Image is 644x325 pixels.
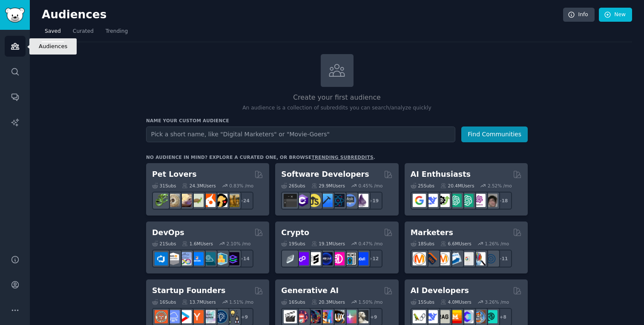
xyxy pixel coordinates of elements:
[355,310,368,323] img: DreamBooth
[411,227,453,238] h2: Marketers
[182,299,216,305] div: 13.7M Users
[485,299,509,305] div: 3.26 % /mo
[319,252,333,265] img: web3
[182,241,213,247] div: 1.6M Users
[178,310,192,323] img: startup
[494,250,512,267] div: + 11
[229,183,253,189] div: 0.83 % /mo
[5,8,25,23] img: GummySearch logo
[236,250,253,267] div: + 14
[355,252,368,265] img: defi_
[167,310,180,323] img: SaaS
[319,310,333,323] img: sdforall
[437,252,450,265] img: AskMarketing
[202,310,216,323] img: indiehackers
[411,299,434,305] div: 15 Sub s
[226,252,239,265] img: PlatformEngineers
[448,252,462,265] img: Emailmarketing
[146,92,528,103] h2: Create your first audience
[359,183,383,189] div: 0.45 % /mo
[167,252,180,265] img: AWS_Certified_Experts
[343,194,356,207] img: AskComputerScience
[319,194,333,207] img: iOSProgramming
[42,25,64,42] a: Saved
[284,252,297,265] img: ethfinance
[146,118,528,124] h3: Name your custom audience
[227,241,251,247] div: 2.10 % /mo
[448,194,462,207] img: chatgpt_promptDesign
[359,299,383,305] div: 1.50 % /mo
[413,194,426,207] img: GoogleGeminiAI
[311,241,345,247] div: 19.1M Users
[214,194,227,207] img: PetAdvice
[484,310,497,323] img: AIDevelopersSociety
[413,310,426,323] img: LangChain
[355,194,368,207] img: elixir
[202,194,216,207] img: cockatiel
[42,8,563,22] h2: Audiences
[45,28,61,35] span: Saved
[365,250,382,267] div: + 12
[155,194,168,207] img: herpetology
[146,127,455,142] input: Pick a short name, like "Digital Marketers" or "Movie-Goers"
[152,241,176,247] div: 21 Sub s
[365,192,382,210] div: + 19
[440,299,471,305] div: 4.0M Users
[494,192,512,210] div: + 18
[440,241,471,247] div: 6.6M Users
[152,169,197,180] h2: Pet Lovers
[563,8,595,22] a: Info
[226,194,239,207] img: dogbreed
[202,252,216,265] img: platformengineering
[152,227,184,238] h2: DevOps
[448,310,462,323] img: MistralAI
[146,154,375,160] div: No audience in mind? Explore a curated one, or browse .
[155,252,168,265] img: azuredevops
[155,310,168,323] img: EntrepreneurRideAlong
[472,252,486,265] img: MarketingResearch
[70,25,97,42] a: Curated
[214,252,227,265] img: aws_cdk
[308,252,321,265] img: ethstaker
[413,252,426,265] img: content_marketing
[411,241,434,247] div: 18 Sub s
[425,194,438,207] img: DeepSeek
[411,285,469,296] h2: AI Developers
[472,194,486,207] img: OpenAIDev
[472,310,486,323] img: llmops
[214,310,227,323] img: Entrepreneurship
[425,310,438,323] img: DeepSeek
[343,310,356,323] img: starryai
[460,310,474,323] img: OpenSourceAI
[440,183,474,189] div: 20.4M Users
[484,194,497,207] img: ArtificalIntelligence
[152,299,176,305] div: 16 Sub s
[343,252,356,265] img: CryptoNews
[460,194,474,207] img: chatgpt_prompts_
[296,310,309,323] img: dalle2
[152,285,225,296] h2: Startup Founders
[311,183,345,189] div: 29.9M Users
[331,194,345,207] img: reactnative
[229,299,253,305] div: 1.51 % /mo
[411,169,471,180] h2: AI Enthusiasts
[236,192,253,210] div: + 24
[484,252,497,265] img: OnlineMarketing
[460,252,474,265] img: googleads
[190,310,204,323] img: ycombinator
[331,252,345,265] img: defiblockchain
[182,183,216,189] div: 24.3M Users
[190,194,204,207] img: turtle
[296,194,309,207] img: csharp
[106,28,128,35] span: Trending
[488,183,512,189] div: 2.52 % /mo
[461,127,528,142] button: Find Communities
[284,310,297,323] img: aivideo
[311,155,373,160] a: trending subreddits
[599,8,632,22] a: New
[311,299,345,305] div: 20.3M Users
[437,194,450,207] img: AItoolsCatalog
[359,241,383,247] div: 0.47 % /mo
[178,252,192,265] img: Docker_DevOps
[281,299,305,305] div: 16 Sub s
